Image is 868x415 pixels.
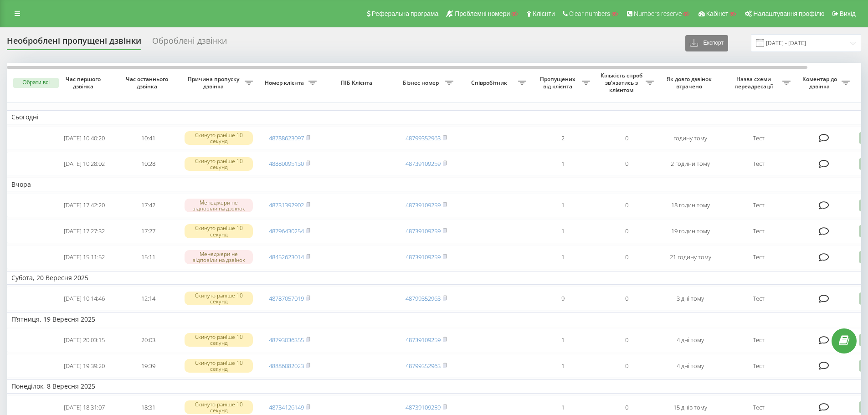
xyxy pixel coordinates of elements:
[52,219,116,243] td: [DATE] 17:27:32
[840,10,856,17] span: Вихід
[116,245,180,269] td: 15:11
[269,253,304,261] a: 48452623014
[7,36,141,50] div: Необроблені пропущені дзвінки
[722,152,795,176] td: Тест
[722,245,795,269] td: Тест
[185,359,253,373] div: Скинуто раніше 10 секунд
[455,10,510,17] span: Проблемні номери
[595,152,658,176] td: 0
[116,328,180,352] td: 20:03
[666,76,715,90] span: Як довго дзвінок втрачено
[406,403,441,411] a: 48739109259
[800,76,842,90] span: Коментар до дзвінка
[13,78,59,88] button: Обрати всі
[531,354,595,378] td: 1
[269,201,304,209] a: 48731392902
[185,199,253,212] div: Менеджери не відповіли на дзвінок
[185,224,253,238] div: Скинуто раніше 10 секунд
[531,219,595,243] td: 1
[595,219,658,243] td: 0
[658,287,722,311] td: 3 дні тому
[269,134,304,142] a: 48788623097
[722,328,795,352] td: Тест
[269,336,304,344] a: 48793036355
[658,193,722,217] td: 18 годин тому
[52,152,116,176] td: [DATE] 10:28:02
[406,227,441,235] a: 48739109259
[535,76,582,90] span: Пропущених від клієнта
[531,126,595,150] td: 2
[531,287,595,311] td: 9
[406,253,441,261] a: 48739109259
[462,79,518,87] span: Співробітник
[52,245,116,269] td: [DATE] 15:11:52
[685,35,728,51] button: Експорт
[60,76,109,90] span: Час першого дзвінка
[658,245,722,269] td: 21 годину тому
[269,159,304,168] a: 48880095130
[116,219,180,243] td: 17:27
[123,76,173,90] span: Час останнього дзвінка
[658,126,722,150] td: годину тому
[406,159,441,168] a: 48739109259
[406,201,441,209] a: 48739109259
[185,76,245,90] span: Причина пропуску дзвінка
[531,245,595,269] td: 1
[569,10,610,17] span: Clear numbers
[185,292,253,305] div: Скинуто раніше 10 секунд
[595,245,658,269] td: 0
[406,336,441,344] a: 48739109259
[399,79,445,87] span: Бізнес номер
[722,126,795,150] td: Тест
[634,10,682,17] span: Numbers reserve
[406,134,441,142] a: 48799352963
[722,219,795,243] td: Тест
[706,10,729,17] span: Кабінет
[595,354,658,378] td: 0
[269,294,304,302] a: 48787057019
[595,193,658,217] td: 0
[116,354,180,378] td: 19:39
[269,362,304,370] a: 48886082023
[52,287,116,311] td: [DATE] 10:14:46
[52,126,116,150] td: [DATE] 10:40:20
[406,362,441,370] a: 48799352963
[658,354,722,378] td: 4 дні тому
[599,72,646,93] span: Кількість спроб зв'язатись з клієнтом
[185,333,253,347] div: Скинуто раніше 10 секунд
[116,287,180,311] td: 12:14
[116,152,180,176] td: 10:28
[185,250,253,264] div: Менеджери не відповіли на дзвінок
[329,79,386,87] span: ПІБ Клієнта
[52,354,116,378] td: [DATE] 19:39:20
[531,152,595,176] td: 1
[595,126,658,150] td: 0
[531,193,595,217] td: 1
[185,157,253,171] div: Скинуто раніше 10 секунд
[722,287,795,311] td: Тест
[372,10,439,17] span: Реферальна програма
[185,400,253,414] div: Скинуто раніше 10 секунд
[185,131,253,145] div: Скинуто раніше 10 секунд
[269,227,304,235] a: 48796430254
[753,10,824,17] span: Налаштування профілю
[595,328,658,352] td: 0
[52,193,116,217] td: [DATE] 17:42:20
[722,354,795,378] td: Тест
[533,10,555,17] span: Клієнти
[658,152,722,176] td: 2 години тому
[595,287,658,311] td: 0
[658,328,722,352] td: 4 дні тому
[722,193,795,217] td: Тест
[727,76,782,90] span: Назва схеми переадресації
[406,294,441,302] a: 48799352963
[116,193,180,217] td: 17:42
[52,328,116,352] td: [DATE] 20:03:15
[262,79,308,87] span: Номер клієнта
[116,126,180,150] td: 10:41
[269,403,304,411] a: 48734126149
[152,36,227,50] div: Оброблені дзвінки
[658,219,722,243] td: 19 годин тому
[531,328,595,352] td: 1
